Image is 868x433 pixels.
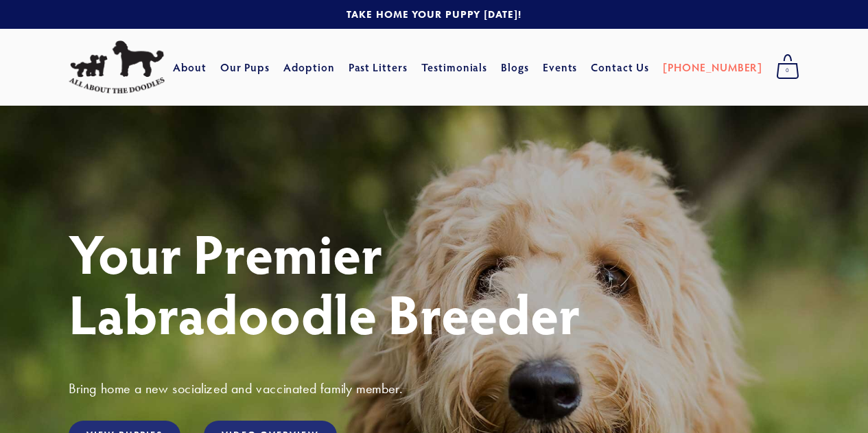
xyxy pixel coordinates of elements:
a: Events [543,55,578,80]
a: 0 items in cart [769,50,806,84]
a: Our Pups [220,55,270,80]
a: [PHONE_NUMBER] [663,55,762,80]
h1: Your Premier Labradoodle Breeder [69,222,799,343]
a: Contact Us [591,55,649,80]
span: 0 [776,62,799,80]
a: Adoption [283,55,335,80]
a: About [173,55,207,80]
h3: Bring home a new socialized and vaccinated family member. [69,379,799,397]
a: Past Litters [349,60,408,74]
a: Blogs [501,55,529,80]
a: Testimonials [421,55,488,80]
img: All About The Doodles [69,40,165,94]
